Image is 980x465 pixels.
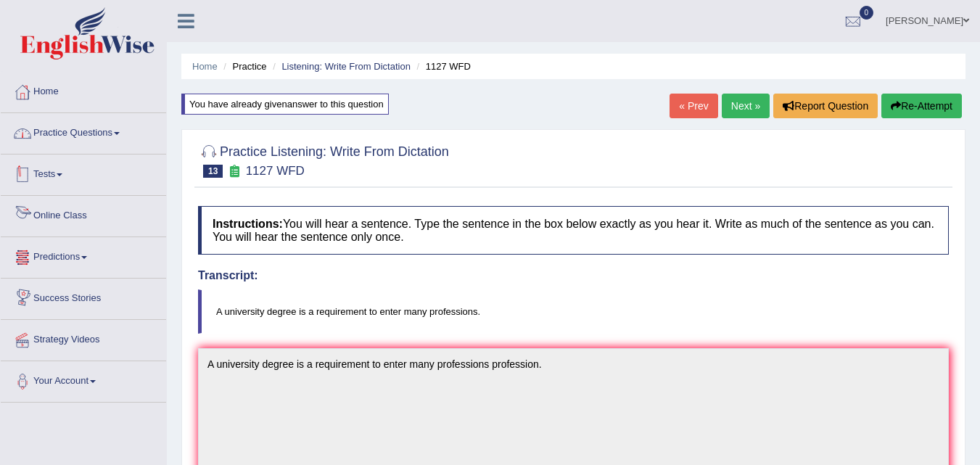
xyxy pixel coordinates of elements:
[773,94,878,118] button: Report Question
[1,113,166,149] a: Practice Questions
[1,320,166,356] a: Strategy Videos
[413,59,471,73] li: 1127 WFD
[1,155,166,191] a: Tests
[246,164,305,178] small: 1127 WFD
[192,61,218,72] a: Home
[670,94,717,118] a: « Prev
[860,6,874,20] span: 0
[1,361,166,398] a: Your Account
[220,59,266,73] li: Practice
[198,269,949,282] h4: Transcript:
[1,237,166,273] a: Predictions
[213,218,283,230] b: Instructions:
[881,94,962,118] button: Re-Attempt
[1,279,166,315] a: Success Stories
[198,141,449,178] h2: Practice Listening: Write From Dictation
[198,289,949,334] blockquote: A university degree is a requirement to enter many professions.
[226,165,242,178] small: Exam occurring question
[281,61,411,72] a: Listening: Write From Dictation
[181,94,389,115] div: You have already given answer to this question
[722,94,770,118] a: Next »
[203,165,223,178] span: 13
[1,196,166,232] a: Online Class
[198,206,949,255] h4: You will hear a sentence. Type the sentence in the box below exactly as you hear it. Write as muc...
[1,72,166,108] a: Home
